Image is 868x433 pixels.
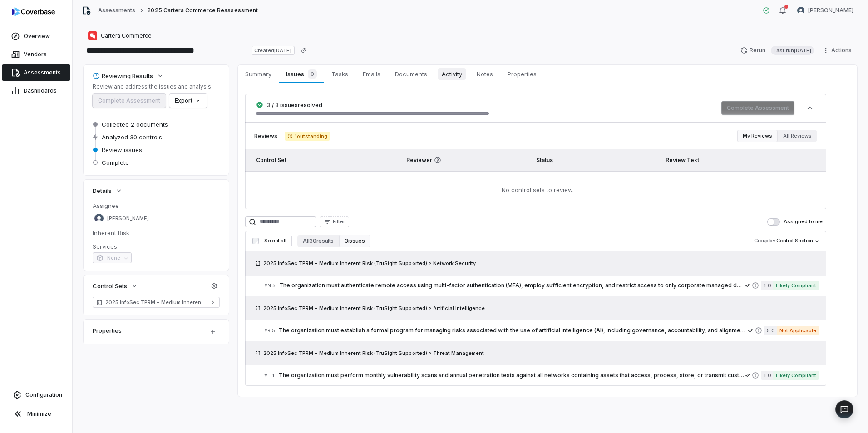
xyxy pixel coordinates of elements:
[25,391,62,399] span: Configuration
[264,365,819,386] a: #T.1The organization must perform monthly vulnerability scans and annual penetration tests agains...
[93,282,127,290] span: Control Sets
[93,83,211,90] p: Review and address the issues and analysis
[391,68,431,80] span: Documents
[256,157,286,163] span: Control Set
[536,157,553,163] span: Status
[90,278,141,294] button: Control Sets
[93,242,220,251] dt: Services
[473,68,497,80] span: Notes
[792,4,859,17] button: Adam Hauseman avatar[PERSON_NAME]
[2,83,70,99] a: Dashboards
[263,260,476,267] span: 2025 InfoSec TPRM - Medium Inherent Risk (TruSight Supported) > Network Security
[2,28,70,44] a: Overview
[263,349,484,357] span: 2025 InfoSec TPRM - Medium Inherent Risk (TruSight Supported) > Threat Management
[773,281,819,290] span: Likely Compliant
[328,68,352,80] span: Tasks
[93,187,112,195] span: Details
[778,130,817,142] button: All Reviews
[737,130,778,142] button: My Reviews
[406,157,525,164] span: Reviewer
[252,46,294,55] span: Created [DATE]
[737,130,817,142] div: Review filter
[773,371,819,380] span: Likely Compliant
[308,69,317,79] span: 0
[4,387,69,403] a: Configuration
[296,42,312,59] button: Copy link
[4,405,69,423] button: Minimize
[264,320,819,341] a: #R.5The organization must establish a formal program for managing risks associated with the use o...
[90,182,125,199] button: Details
[102,120,168,128] span: Collected 2 documents
[254,133,277,140] span: Reviews
[767,218,780,226] button: Assigned to me
[101,32,152,39] span: Cartera Commerce
[93,297,220,308] a: 2025 InfoSec TPRM - Medium Inherent Risk (TruSight Supported)
[169,94,207,108] button: Export
[438,68,466,80] span: Activity
[808,7,853,14] span: [PERSON_NAME]
[264,237,286,244] span: Select all
[102,158,129,167] span: Complete
[263,305,485,312] span: 2025 InfoSec TPRM - Medium Inherent Risk (TruSight Supported) > Artificial Intelligence
[24,51,47,58] span: Vendors
[333,218,345,225] span: Filter
[359,68,384,80] span: Emails
[102,146,142,154] span: Review issues
[279,327,748,334] span: The organization must establish a formal program for managing risks associated with the use of ar...
[264,327,275,334] span: # R.5
[252,238,259,244] input: Select all
[12,7,55,16] img: logo-D7KZi-bG.svg
[102,133,162,141] span: Analyzed 30 controls
[320,216,349,227] button: Filter
[339,235,370,247] button: 3 issues
[754,237,775,244] span: Group by
[771,46,814,55] span: Last run [DATE]
[24,87,57,94] span: Dashboards
[2,64,70,81] a: Assessments
[504,68,540,80] span: Properties
[264,282,276,289] span: # N.5
[98,7,135,14] a: Assessments
[797,7,804,14] img: Adam Hauseman avatar
[264,372,275,379] span: # T.1
[94,214,104,223] img: Bridget Seagraves avatar
[777,326,819,335] span: Not Applicable
[93,72,153,80] div: Reviewing Results
[761,281,773,290] span: 1.0
[245,171,826,209] td: No control sets to review.
[93,202,220,210] dt: Assignee
[279,282,745,289] span: The organization must authenticate remote access using multi-factor authentication (MFA), employ ...
[24,33,50,40] span: Overview
[105,299,207,306] span: 2025 InfoSec TPRM - Medium Inherent Risk (TruSight Supported)
[264,276,819,296] a: #N.5The organization must authenticate remote access using multi-factor authentication (MFA), emp...
[267,102,322,108] span: 3 / 3 issues resolved
[666,157,699,163] span: Review Text
[147,7,257,14] span: 2025 Cartera Commerce Reassessment
[27,410,51,418] span: Minimize
[85,28,154,44] button: https://cartera.com/Cartera Commerce
[819,44,857,57] button: Actions
[282,68,320,80] span: Issues
[297,235,339,247] button: All 30 results
[242,68,275,80] span: Summary
[24,69,61,76] span: Assessments
[279,372,745,379] span: The organization must perform monthly vulnerability scans and annual penetration tests against al...
[767,218,823,226] label: Assigned to me
[285,132,330,141] span: 1 outstanding
[107,215,149,222] span: [PERSON_NAME]
[93,229,220,237] dt: Inherent Risk
[2,46,70,63] a: Vendors
[761,371,773,380] span: 1.0
[764,326,777,335] span: 5.0
[90,68,167,84] button: Reviewing Results
[735,44,819,57] button: RerunLast run[DATE]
